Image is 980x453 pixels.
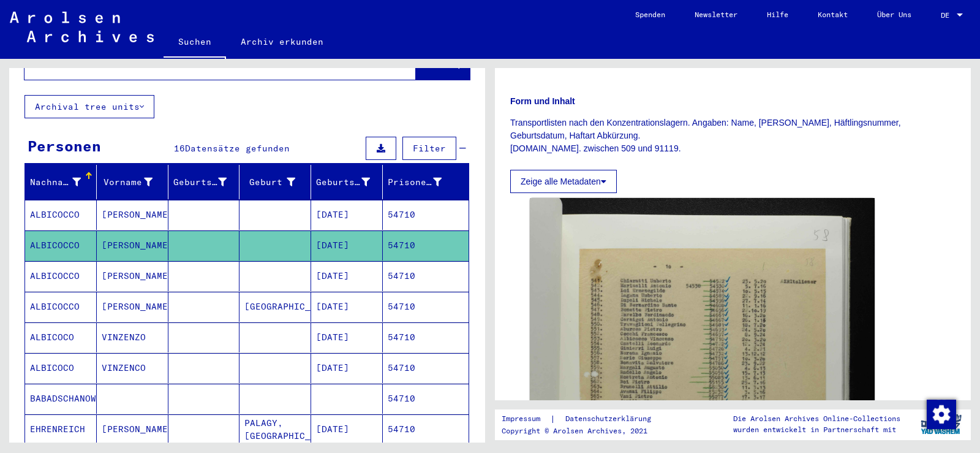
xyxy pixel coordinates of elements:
div: Geburt‏ [244,172,311,192]
p: Die Arolsen Archives Online-Collections [733,413,900,424]
p: Copyright © Arolsen Archives, 2021 [502,425,666,436]
span: DE [941,11,954,20]
img: Zustimmung ändern [927,400,956,429]
mat-cell: [DATE] [311,292,383,322]
mat-cell: VINZENZO [97,322,168,352]
mat-cell: EHRENREICH [25,414,97,444]
mat-cell: [PERSON_NAME] [97,261,168,291]
div: Zustimmung ändern [926,399,956,428]
mat-cell: [DATE] [311,230,383,261]
mat-cell: 54710 [383,261,469,291]
div: Nachname [30,172,96,192]
mat-cell: ALBICOCCO [25,261,97,291]
a: Archiv erkunden [226,27,338,56]
mat-cell: [DATE] [311,261,383,291]
mat-cell: 54710 [383,292,469,322]
div: Nachname [30,176,81,189]
mat-cell: 54710 [383,353,469,383]
mat-header-cell: Geburtsname [168,165,240,199]
div: Vorname [102,172,168,192]
a: Datenschutzerklärung [556,413,666,425]
mat-cell: [DATE] [311,200,383,230]
mat-cell: 54710 [383,230,469,261]
mat-cell: [DATE] [311,353,383,383]
div: Geburtsdatum [316,176,370,189]
img: Arolsen_neg.svg [10,12,154,42]
mat-cell: 54710 [383,384,469,414]
div: Prisoner # [388,176,442,189]
mat-cell: PALAGY, [GEOGRAPHIC_DATA]. [239,414,311,444]
div: Geburtsname [173,172,243,192]
div: Personen [28,135,101,157]
mat-cell: [PERSON_NAME] [97,292,168,322]
div: Geburtsdatum [316,172,385,192]
mat-header-cell: Prisoner # [383,165,469,199]
button: Archival tree units [24,95,154,118]
mat-cell: ALBICOCO [25,353,97,383]
span: Filter [413,143,446,154]
mat-cell: 54710 [383,414,469,444]
span: 16 [174,143,185,154]
mat-header-cell: Geburt‏ [239,165,311,199]
p: Transportlisten nach den Konzentrationslagern. Angaben: Name, [PERSON_NAME], Häftlingsnummer, Geb... [510,116,956,155]
img: yv_logo.png [918,409,964,440]
a: Impressum [502,413,550,425]
mat-cell: [PERSON_NAME] [97,230,168,261]
mat-header-cell: Vorname [97,165,168,199]
mat-header-cell: Nachname [25,165,97,199]
mat-cell: BABADSCHANOW [25,384,97,414]
mat-cell: [GEOGRAPHIC_DATA] [239,292,311,322]
mat-cell: [DATE] [311,322,383,352]
mat-cell: 54710 [383,322,469,352]
div: Vorname [102,176,153,189]
mat-cell: ALBICOCCO [25,230,97,261]
a: Suchen [164,27,226,59]
mat-cell: 54710 [383,200,469,230]
b: Form und Inhalt [510,96,575,106]
button: Filter [402,137,456,160]
div: Geburt‏ [244,176,295,189]
mat-cell: ALBICOCO [25,322,97,352]
mat-cell: [PERSON_NAME] [97,200,168,230]
p: wurden entwickelt in Partnerschaft mit [733,424,900,435]
mat-header-cell: Geburtsdatum [311,165,383,199]
span: Datensätze gefunden [185,143,290,154]
div: Geburtsname [173,176,227,189]
div: | [502,413,666,425]
mat-cell: [DATE] [311,414,383,444]
mat-cell: VINZENCO [97,353,168,383]
mat-cell: [PERSON_NAME] [97,414,168,444]
mat-cell: ALBICOCCO [25,292,97,322]
mat-cell: ALBICOCCO [25,200,97,230]
button: Zeige alle Metadaten [510,170,617,193]
div: Prisoner # [388,172,457,192]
